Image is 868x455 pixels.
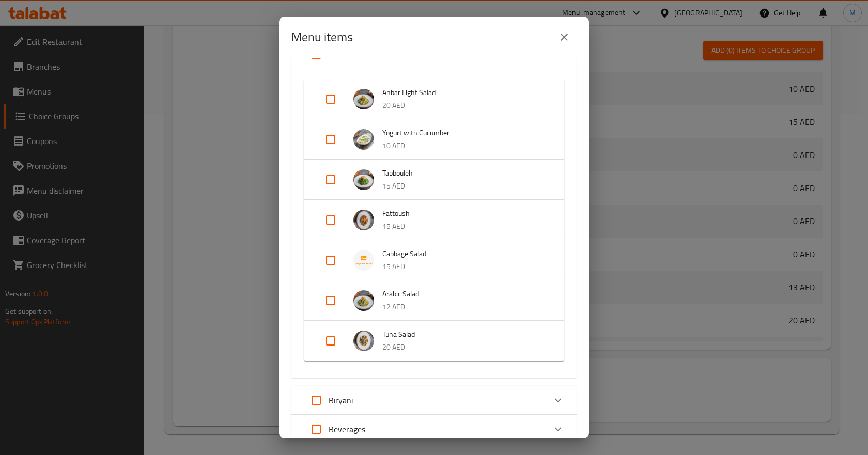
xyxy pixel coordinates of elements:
[353,169,374,190] img: Tabbouleh
[552,25,577,50] button: close
[329,48,351,60] p: Salads
[353,210,374,230] img: Fattoush
[382,139,544,152] p: 10 AED
[382,247,544,260] span: Cabbage Salad
[353,250,374,271] img: Cabbage Salad
[304,280,564,321] div: Expand
[304,119,564,160] div: Expand
[382,127,544,139] span: Yogurt with Cucumber
[382,180,544,193] p: 15 AED
[382,99,544,112] p: 20 AED
[329,394,353,406] p: Biryani
[382,86,544,99] span: Anbar Light Salad
[382,207,544,220] span: Fattoush
[353,129,374,150] img: Yogurt with Cucumber
[382,288,544,301] span: Arabic Salad
[382,301,544,313] p: 12 AED
[291,29,353,45] h2: Menu items
[382,260,544,273] p: 15 AED
[382,341,544,354] p: 20 AED
[304,321,564,361] div: Expand
[304,240,564,280] div: Expand
[291,415,577,444] div: Expand
[291,71,577,378] div: Expand
[291,386,577,415] div: Expand
[382,220,544,233] p: 15 AED
[304,200,564,240] div: Expand
[304,160,564,200] div: Expand
[382,167,544,180] span: Tabbouleh
[353,290,374,311] img: Arabic Salad
[329,423,365,435] p: Beverages
[353,89,374,109] img: Anbar Light Salad
[353,331,374,351] img: Tuna Salad
[304,79,564,119] div: Expand
[382,328,544,341] span: Tuna Salad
